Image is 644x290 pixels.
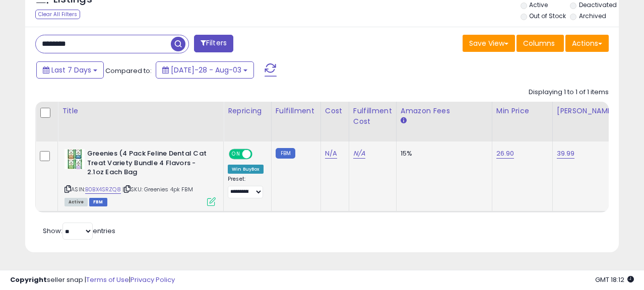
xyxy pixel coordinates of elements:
[401,106,488,116] div: Amazon Fees
[228,106,267,116] div: Repricing
[105,66,152,76] span: Compared to:
[87,149,210,180] b: Greenies (4 Pack Feline Dental Cat Treat Variety Bundle 4 Flavors - 2.1oz Each Bag
[89,198,107,206] span: FBM
[496,149,514,159] a: 26.90
[10,275,47,284] strong: Copyright
[51,65,91,75] span: Last 7 Days
[463,35,515,52] button: Save View
[401,116,407,125] small: Amazon Fees.
[194,35,233,52] button: Filters
[579,12,606,20] label: Archived
[523,38,555,48] span: Columns
[85,185,121,194] a: B0BX4SRZQ8
[86,275,129,284] a: Terms of Use
[230,150,242,159] span: ON
[517,35,564,52] button: Columns
[579,1,617,9] label: Deactivated
[529,1,548,9] label: Active
[10,275,175,285] div: seller snap | |
[131,275,175,284] a: Privacy Policy
[557,149,575,159] a: 39.99
[35,10,80,19] div: Clear All Filters
[251,150,267,159] span: OFF
[65,149,85,169] img: 512blsSHE1L._SL40_.jpg
[276,148,295,159] small: FBM
[557,106,617,116] div: [PERSON_NAME]
[496,106,548,116] div: Min Price
[325,149,337,159] a: N/A
[65,198,88,206] span: All listings currently available for purchase on Amazon
[36,61,104,79] button: Last 7 Days
[171,65,241,75] span: [DATE]-28 - Aug-03
[325,106,345,116] div: Cost
[565,35,609,52] button: Actions
[65,149,216,205] div: ASIN:
[353,106,392,127] div: Fulfillment Cost
[43,226,115,236] span: Show: entries
[529,12,566,20] label: Out of Stock
[595,275,634,284] span: 2025-08-11 18:12 GMT
[62,106,219,116] div: Title
[228,165,264,174] div: Win BuyBox
[156,61,254,79] button: [DATE]-28 - Aug-03
[122,185,193,193] span: | SKU: Greenies 4pk FBM
[276,106,316,116] div: Fulfillment
[401,149,484,158] div: 15%
[529,88,609,97] div: Displaying 1 to 1 of 1 items
[353,149,365,159] a: N/A
[228,176,264,198] div: Preset:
